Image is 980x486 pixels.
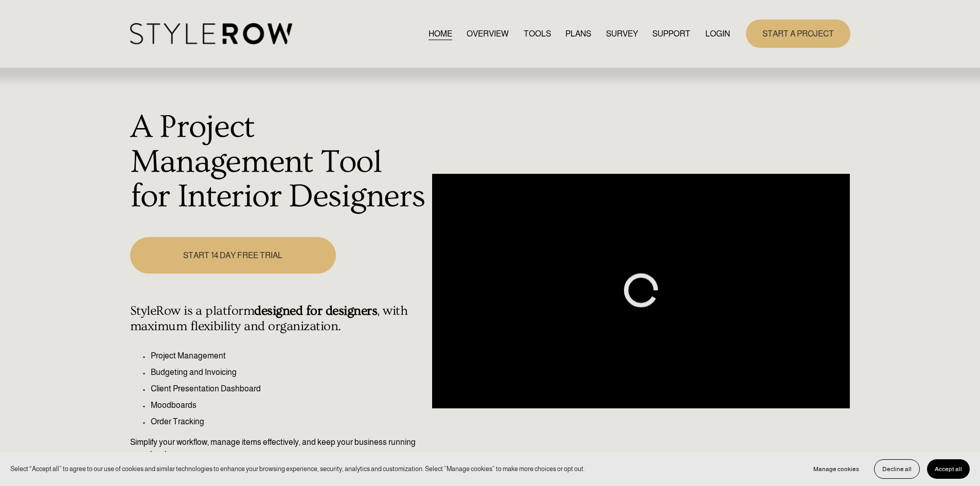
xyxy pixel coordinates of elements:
[746,20,850,48] a: START A PROJECT
[130,23,292,44] img: StyleRow
[927,459,970,479] button: Accept all
[565,27,591,41] a: PLANS
[130,237,336,274] a: START 14 DAY FREE TRIAL
[935,465,962,473] span: Accept all
[652,28,690,40] span: SUPPORT
[429,27,452,41] a: HOME
[467,27,509,41] a: OVERVIEW
[806,459,867,479] button: Manage cookies
[130,110,427,214] h1: A Project Management Tool for Interior Designers
[652,27,690,41] a: folder dropdown
[130,303,427,334] h4: StyleRow is a platform , with maximum flexibility and organization.
[254,303,377,318] strong: designed for designers
[813,465,859,473] span: Manage cookies
[151,399,427,411] p: Moodboards
[151,350,427,362] p: Project Management
[151,366,427,379] p: Budgeting and Invoicing
[130,436,427,461] p: Simplify your workflow, manage items effectively, and keep your business running seamlessly.
[151,416,427,428] p: Order Tracking
[524,27,551,41] a: TOOLS
[874,459,920,479] button: Decline all
[705,27,730,41] a: LOGIN
[151,383,427,395] p: Client Presentation Dashboard
[10,464,585,474] p: Select “Accept all” to agree to our use of cookies and similar technologies to enhance your brows...
[606,27,638,41] a: SURVEY
[882,465,912,473] span: Decline all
